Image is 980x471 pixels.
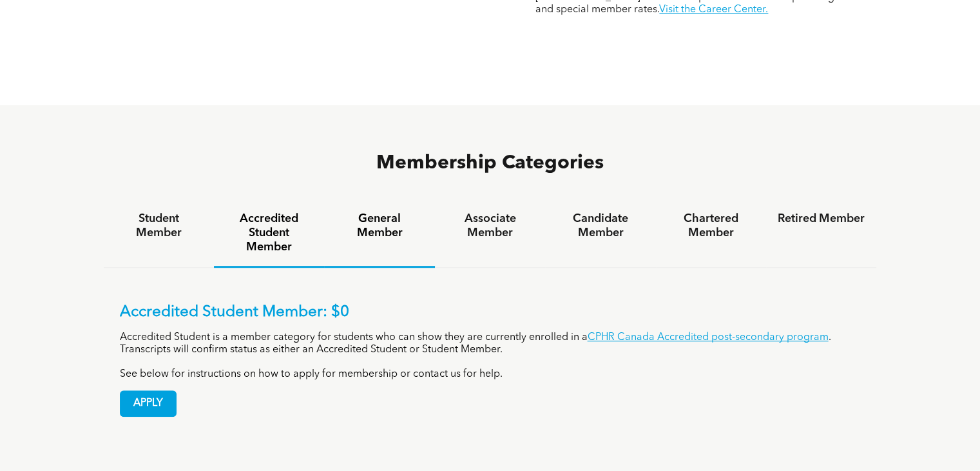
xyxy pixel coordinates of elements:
[120,303,861,322] p: Accredited Student Member: $0
[115,212,202,240] h4: Student Member
[226,212,312,254] h4: Accredited Student Member
[120,368,861,381] p: See below for instructions on how to apply for membership or contact us for help.
[557,212,644,240] h4: Candidate Member
[120,390,177,417] a: APPLY
[447,212,533,240] h4: Associate Member
[376,154,604,173] span: Membership Categories
[120,391,176,416] span: APPLY
[659,5,768,15] a: Visit the Career Center.
[588,332,829,343] a: CPHR Canada Accredited post-secondary program
[120,332,861,356] p: Accredited Student is a member category for students who can show they are currently enrolled in ...
[778,212,865,226] h4: Retired Member
[336,212,423,240] h4: General Member
[668,212,754,240] h4: Chartered Member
